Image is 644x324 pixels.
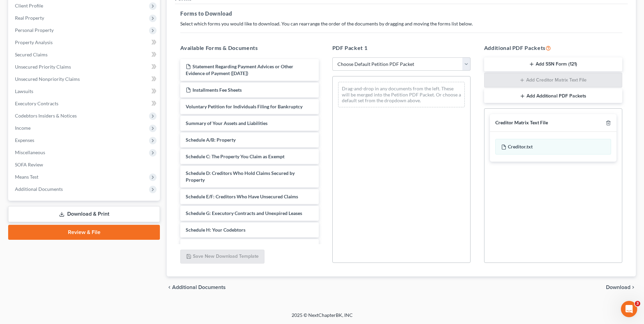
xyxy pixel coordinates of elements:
div: Creditor Matrix Text File [495,120,548,126]
span: Summary of Your Assets and Liabilities [186,120,268,126]
div: Drag-and-drop in any documents from the left. These will be merged into the Petition PDF Packet. ... [338,82,465,107]
span: Client Profile [15,3,43,8]
div: 2025 © NextChapterBK, INC [129,312,516,324]
span: Additional Documents [172,285,226,290]
a: Review & File [8,225,160,240]
span: Voluntary Petition for Individuals Filing for Bankruptcy [186,104,302,109]
span: Income [15,125,31,131]
a: Property Analysis [10,36,160,49]
span: Unsecured Nonpriority Claims [15,76,80,82]
button: Download chevron_right [606,285,636,290]
a: Lawsuits [10,85,160,97]
span: Schedule H: Your Codebtors [186,227,245,233]
a: Secured Claims [10,49,160,61]
button: Save New Download Template [180,250,264,264]
span: Unsecured Priority Claims [15,64,71,70]
h5: PDF Packet 1 [332,44,471,52]
span: Schedule E/F: Creditors Who Have Unsecured Claims [186,194,298,199]
span: Statement Regarding Payment Advices or Other Evidence of Payment ([DATE]) [186,64,293,76]
span: Lawsuits [15,88,33,94]
h5: Additional PDF Packets [484,44,622,52]
span: Schedule C: The Property You Claim as Exempt [186,154,284,159]
span: Means Test [15,174,38,180]
span: Personal Property [15,27,54,33]
span: Miscellaneous [15,149,45,155]
a: Executory Contracts [10,97,160,110]
h5: Available Forms & Documents [180,44,318,52]
span: Download [606,285,630,290]
i: chevron_left [167,285,172,290]
span: Additional Documents [15,186,63,192]
i: chevron_right [630,285,636,290]
span: Codebtors Insiders & Notices [15,113,77,119]
a: SOFA Review [10,159,160,171]
iframe: Intercom live chat [621,301,637,317]
span: Expenses [15,137,34,143]
a: Unsecured Priority Claims [10,61,160,73]
span: Executory Contracts [15,101,58,106]
h5: Forms to Download [180,10,622,18]
a: Unsecured Nonpriority Claims [10,73,160,85]
span: Property Analysis [15,39,53,45]
span: Schedule A/B: Property [186,137,236,143]
button: Add Additional PDF Packets [484,89,622,103]
span: SOFA Review [15,162,43,167]
button: Add SSN Form (121) [484,57,622,72]
span: Schedule G: Executory Contracts and Unexpired Leases [186,210,302,216]
span: Secured Claims [15,52,48,57]
span: Schedule I: Your Income [186,244,237,249]
span: Installments Fee Sheets [192,87,242,93]
button: Add Creditor Matrix Text File [484,73,622,88]
a: Download & Print [8,206,160,222]
span: Schedule D: Creditors Who Hold Claims Secured by Property [186,170,295,183]
span: Real Property [15,15,44,21]
p: Select which forms you would like to download. You can rearrange the order of the documents by dr... [180,20,622,27]
span: 3 [635,301,640,306]
a: chevron_left Additional Documents [167,285,226,290]
div: Creditor.txt [495,139,611,155]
